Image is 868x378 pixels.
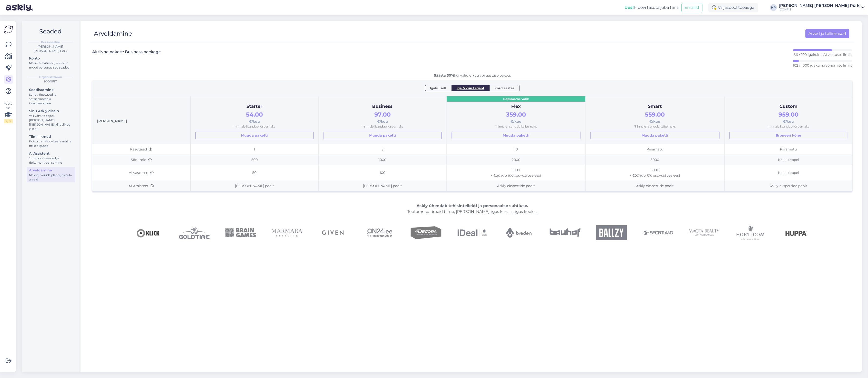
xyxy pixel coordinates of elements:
div: Toetame parimaid tiime, [PERSON_NAME], igas kanalis, igas keeles. [92,203,852,215]
td: 1000 [447,165,586,181]
td: 100 [318,165,447,181]
div: Konto [29,56,73,61]
div: Vali värv, tööajad, [PERSON_NAME], [PERSON_NAME] kiirvalikud ja KKK [29,114,73,131]
div: Business [324,103,442,110]
td: 50 [190,165,318,181]
div: *hinnale lisandub käibemaks [324,124,442,129]
a: AI AssistentJuturoboti seaded ja dokumentide lisamine [27,150,75,166]
td: 500 [190,155,318,165]
a: TiimiliikmedKutsu tiim Askly'sse ja määra neile õigused [27,133,75,149]
img: Horticom [735,218,766,248]
a: KontoMäära teavitused, keeled ja muud personaalsed seaded [27,55,75,70]
img: Marmarasterling [272,218,302,248]
div: Väljaspool tööaega [708,3,758,12]
span: 959.00 [778,111,798,118]
div: €/kuu [452,110,581,124]
td: Askly ekspertide poolt [725,181,852,191]
div: *hinnale lisandub käibemaks [452,124,581,129]
p: 66 / 100 igakuine AI vastuste limiit [794,52,852,57]
div: kui valid 6 kuu või aastase paketi. [92,73,852,78]
a: Arved ja tellimused [806,29,849,38]
div: Tiimiliikmed [29,134,73,139]
div: Määra teavitused, keeled ja muud personaalsed seaded [29,61,73,70]
img: Given [318,218,349,248]
div: [PERSON_NAME] [PERSON_NAME] Põrk [779,4,860,8]
div: Seadistamine [29,87,73,92]
div: Arveldamine [29,168,73,173]
td: [PERSON_NAME] poolt [318,181,447,191]
span: Iga 6 kuu tagant [457,86,485,90]
div: [PERSON_NAME] [PERSON_NAME] Põrk [26,44,75,53]
a: Muuda paketti [324,132,442,139]
td: 5 [318,144,447,155]
img: Decora [411,218,441,248]
a: Muuda paketti [452,132,581,139]
img: bauhof [550,218,581,248]
img: Klick [133,218,163,248]
div: €/kuu [324,110,442,124]
td: Kokkuleppel [725,155,852,165]
a: Muuda paketti [195,132,314,139]
h3: Aktiivne pakett: Business package [92,49,161,55]
b: Organisatsioon [39,75,62,79]
button: Broneeri kõne [730,132,848,139]
td: 5000 [586,155,725,165]
span: Igakuiselt [430,86,447,90]
img: On24 [364,218,395,248]
div: Flex [452,103,581,110]
div: Smart [591,103,720,110]
div: Custom [730,103,848,110]
a: Sinu Askly disainVali värv, tööajad, [PERSON_NAME], [PERSON_NAME] kiirvalikud ja KKK [27,108,75,132]
td: Kasutajad [92,144,190,155]
td: Piiramatu [586,144,725,155]
div: Starter [195,103,314,110]
td: Askly ekspertide poolt [586,181,725,191]
td: 10 [447,144,586,155]
img: Huppa [782,218,812,248]
span: 559.00 [645,111,665,118]
div: €/kuu [195,110,314,124]
i: + €50 iga 100 lisavastuse eest [490,173,541,178]
td: Sõnumid [92,155,190,165]
div: €/kuu [730,110,848,124]
div: Kutsu tiim Askly'sse ja määra neile õigused [29,139,73,148]
b: Personaalne [41,40,60,44]
div: 2 / 3 [4,119,13,123]
div: Arveldamine [94,29,132,38]
div: AI Assistent [29,151,73,156]
td: 5000 [586,165,725,181]
i: + €50 iga 100 lisavastuse eest [630,173,681,178]
td: AI Assistent [92,181,190,191]
div: Proovi tasuta juba täna: [625,5,680,10]
div: Script, õpetused ja sotsiaalmeedia integreerimine [29,92,73,106]
td: Piiramatu [725,144,852,155]
img: Askly Logo [4,25,13,34]
span: 359.00 [506,111,526,118]
td: 2000 [447,155,586,165]
div: ICONFIT [779,8,860,11]
a: [PERSON_NAME] [PERSON_NAME] PõrkICONFIT [779,4,865,11]
b: Askly ühendab tehisintellekti ja personaalse suhtluse. [417,203,528,208]
img: Sportland [643,218,673,248]
a: SeadistamineScript, õpetused ja sotsiaalmeedia integreerimine [27,87,75,106]
span: Kord aastas [495,86,515,90]
button: Emailid [682,3,703,12]
td: Askly ekspertide poolt [447,181,586,191]
div: Sinu Askly disain [29,109,73,114]
td: 1 [190,144,318,155]
div: Juturoboti seaded ja dokumentide lisamine [29,156,73,165]
div: *hinnale lisandub käibemaks [195,124,314,129]
img: Mactabeauty [689,218,720,248]
div: ICONFIT [26,79,75,84]
span: 54.00 [246,111,263,118]
td: 1000 [318,155,447,165]
a: Muuda paketti [591,132,720,139]
h2: Seaded [26,27,75,36]
img: Ballzy [596,218,627,248]
img: Goldtime [179,218,210,248]
p: 102 / 1000 igakuine sõnumite limiit [793,63,852,68]
div: HP [770,4,777,11]
div: Vaata siia [4,101,13,123]
td: [PERSON_NAME] poolt [190,181,318,191]
div: *hinnale lisandub käibemaks [730,124,848,129]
